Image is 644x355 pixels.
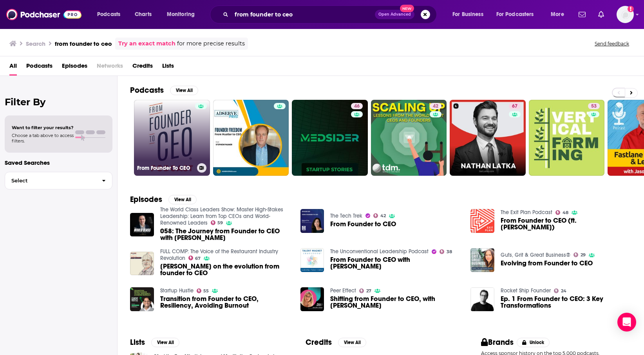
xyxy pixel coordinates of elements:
button: View All [338,338,366,347]
img: Podchaser - Follow, Share and Rate Podcasts [6,7,81,22]
a: 53 [588,103,600,109]
a: Credits [132,59,153,76]
a: Lists [162,59,174,76]
span: 24 [561,289,566,293]
a: Shifting from Founder to CEO, with Jennifer Clamp [330,296,461,309]
a: PodcastsView All [130,85,198,95]
a: Show notifications dropdown [575,8,589,21]
a: 058: The Journey from Founder to CEO with Eric Rubenstein [160,228,291,241]
a: 48 [555,210,568,215]
span: 55 [203,289,209,293]
h3: From Founder To CEO [137,165,194,171]
span: 67 [512,103,517,110]
img: From Founder to CEO [300,209,324,233]
a: Transition from Founder to CEO, Resiliency, Avoiding Burnout [160,296,291,309]
a: 058: The Journey from Founder to CEO with Eric Rubenstein [130,213,154,237]
a: FULL COMP: The Voice of the Restaurant Industry Revolution [160,248,278,261]
input: Search podcasts, credits, & more... [232,8,375,21]
span: 67 [195,257,201,260]
a: Rocket Ship Founder [501,287,551,294]
a: From Founder to CEO (ft. Matt Sharrers) [501,217,631,231]
span: for more precise results [177,39,245,48]
img: Adam Goldberg on the evolution from founder to CEO [130,252,154,276]
span: 38 [447,250,452,254]
button: Show profile menu [617,6,634,23]
a: The World Class Leaders Show: Master High-Stakes Leadership: Learn from Top CEOs and World-Renown... [160,206,283,226]
button: Unlock [517,338,550,347]
a: 42 [371,100,447,176]
span: Evolving from Founder to CEO [501,260,593,267]
img: User Profile [617,6,634,23]
a: The Tech Trek [330,213,362,219]
a: Guts, Grit & Great Business® [501,252,570,258]
a: 38 [440,249,452,254]
span: Choose a tab above to access filters. [12,133,74,144]
svg: Add a profile image [628,6,634,12]
span: Monitoring [167,9,195,20]
span: 42 [380,214,386,218]
a: 24 [554,288,566,293]
span: For Business [452,9,483,20]
span: For Podcasters [496,9,534,20]
button: Open AdvancedNew [375,10,414,19]
span: 48 [563,211,568,214]
a: Adam Goldberg on the evolution from founder to CEO [160,263,291,276]
a: All [9,59,17,76]
a: Episodes [62,59,87,76]
img: From Founder to CEO with Todd Uterstaedt [300,248,324,272]
a: 67 [188,256,201,260]
a: ListsView All [130,337,179,347]
h2: Credits [306,337,332,347]
button: open menu [161,8,205,21]
a: Charts [130,8,156,21]
a: Transition from Founder to CEO, Resiliency, Avoiding Burnout [130,287,154,311]
button: open menu [545,8,574,21]
a: The Exit Plan Podcast [501,209,552,216]
a: Ep. 1 From Founder to CEO: 3 Key Transformations [501,296,631,309]
a: Startup Hustle [160,287,194,294]
span: From Founder to CEO (ft. [PERSON_NAME]) [501,217,631,231]
h2: Lists [130,337,145,347]
button: Select [5,172,112,189]
span: [PERSON_NAME] on the evolution from founder to CEO [160,263,291,276]
img: Evolving from Founder to CEO [470,248,494,272]
button: open menu [92,8,130,21]
a: Shifting from Founder to CEO, with Jennifer Clamp [300,287,324,311]
a: 29 [573,252,586,257]
span: 53 [591,103,597,110]
a: Try an exact match [118,39,175,48]
h2: Brands [481,337,514,347]
span: Select [5,178,96,183]
span: 058: The Journey from Founder to CEO with [PERSON_NAME] [160,228,291,241]
h2: Podcasts [130,85,164,95]
img: Ep. 1 From Founder to CEO: 3 Key Transformations [470,287,494,311]
span: From Founder to CEO with [PERSON_NAME] [330,256,461,270]
h3: from founder to ceo [55,40,112,47]
a: 46 [351,103,363,109]
button: View All [168,195,197,204]
span: From Founder to CEO [330,221,396,227]
a: 67 [450,100,526,176]
a: 59 [211,220,223,225]
img: From Founder to CEO (ft. Matt Sharrers) [470,209,494,233]
span: More [551,9,564,20]
a: The Unconventional Leadership Podcast [330,248,429,255]
span: Networks [97,59,123,76]
a: From Founder To CEO [134,100,210,176]
h3: Search [26,40,45,47]
button: View All [151,338,179,347]
div: Open Intercom Messenger [617,313,636,332]
p: Saved Searches [5,159,112,166]
span: 27 [366,289,371,293]
span: 29 [581,253,586,257]
span: Podcasts [97,9,120,20]
a: Podcasts [26,59,52,76]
